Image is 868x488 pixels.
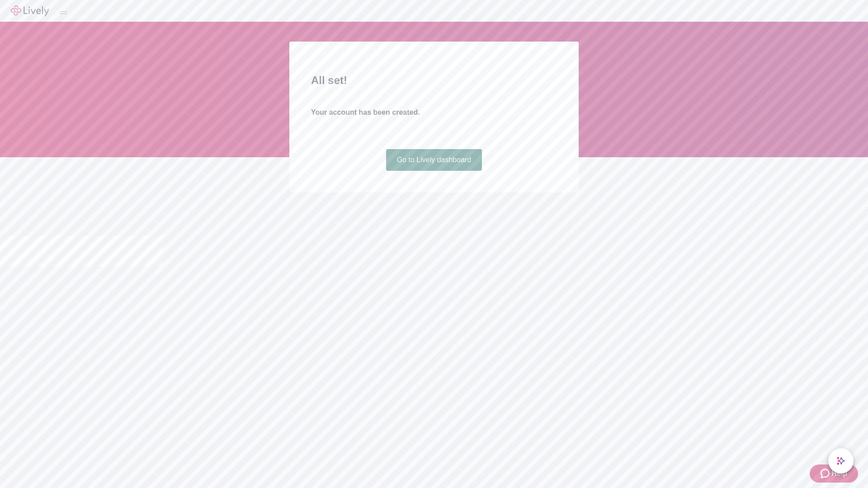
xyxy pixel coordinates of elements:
[831,468,847,479] span: Help
[836,456,845,465] svg: Lively AI Assistant
[821,468,831,479] svg: Zendesk support icon
[828,448,854,474] button: chat
[311,72,557,89] h2: All set!
[60,11,67,14] button: Log out
[810,465,858,483] button: Zendesk support iconHelp
[11,5,49,16] img: Lively
[386,149,482,171] a: Go to Lively dashboard
[311,107,557,118] h4: Your account has been created.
